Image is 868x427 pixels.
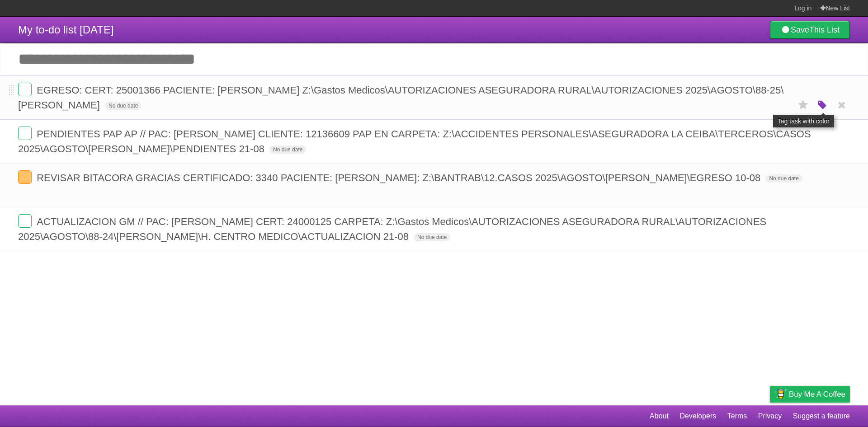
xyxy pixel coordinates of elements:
[758,408,782,425] a: Privacy
[789,386,845,402] span: Buy me a coffee
[650,408,669,425] a: About
[679,408,716,425] a: Developers
[18,23,114,36] span: My to-do list [DATE]
[793,408,850,425] a: Suggest a feature
[269,145,306,154] span: No due date
[727,408,747,425] a: Terms
[18,128,811,155] span: PENDIENTES PAP AP // PAC: [PERSON_NAME] CLIENTE: 12136609 PAP EN CARPETA: Z:\ACCIDENTES PERSONALE...
[18,84,783,111] span: EGRESO: CERT: 25001366 PACIENTE: [PERSON_NAME] Z:\Gastos Medicos\AUTORIZACIONES ASEGURADORA RURAL...
[18,83,32,96] label: Done
[18,216,766,242] span: ACTUALIZACION GM // PAC: [PERSON_NAME] CERT: 24000125 CARPETA: Z:\Gastos Medicos\AUTORIZACIONES A...
[770,386,850,403] a: Buy me a coffee
[809,25,840,34] b: This List
[795,98,812,113] label: Star task
[765,174,802,183] span: No due date
[774,386,787,402] img: Buy me a coffee
[18,214,32,228] label: Done
[770,21,850,39] a: SaveThis List
[414,233,450,241] span: No due date
[37,172,763,183] span: REVISAR BITACORA GRACIAS CERTIFICADO: 3340 PACIENTE: [PERSON_NAME]: Z:\BANTRAB\12.CASOS 2025\AGOS...
[105,102,142,110] span: No due date
[18,170,32,184] label: Done
[18,127,32,140] label: Done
